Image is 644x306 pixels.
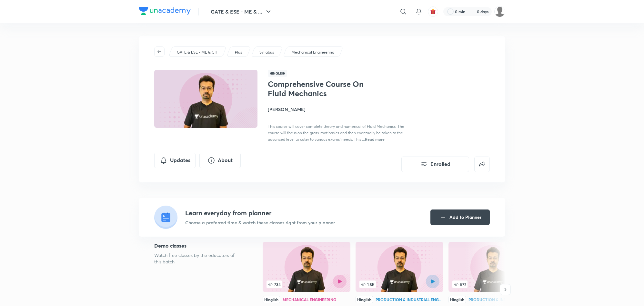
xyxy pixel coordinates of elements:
[494,6,505,17] img: abhinav Ji
[234,49,243,55] a: Plus
[153,69,258,128] img: Thumbnail
[199,153,241,168] button: About
[283,298,336,301] div: Mechanical Engineering
[268,79,373,98] h1: Comprehensive Course On Fluid Mechanics
[139,7,191,15] img: Company Logo
[185,219,335,226] p: Choose a preferred time & watch these classes right from your planner
[259,49,274,55] p: Syllabus
[430,9,436,15] img: avatar
[235,49,242,55] p: Plus
[448,296,466,303] div: Hinglish
[154,153,196,168] button: Updates
[177,49,217,55] p: GATE & ESE - ME & CH
[268,124,404,142] span: This course will cover complete theory and numerical of Fluid Mechanics. The course will focus on...
[267,280,282,288] span: 734
[139,7,191,16] a: Company Logo
[401,157,469,172] button: Enrolled
[356,296,373,303] div: Hinglish
[290,49,336,55] a: Mechanical Engineering
[365,137,385,142] span: Read more
[376,298,443,301] div: Production & Industrial Engineering
[428,6,438,17] button: avatar
[207,5,276,18] button: GATE & ESE - ME & ...
[263,296,280,303] div: Hinglish
[154,242,242,250] h5: Demo classes
[176,49,219,55] a: GATE & ESE - ME & CH
[359,280,376,288] span: 1.5K
[154,252,242,265] p: Watch free classes by the educators of this batch
[291,49,334,55] p: Mechanical Engineering
[430,209,490,225] button: Add to Planner
[268,106,412,113] h4: [PERSON_NAME]
[268,70,287,77] span: Hinglish
[185,208,335,218] h4: Learn everyday from planner
[452,280,468,288] span: 572
[469,8,476,15] img: streak
[474,157,490,172] button: false
[258,49,275,55] a: Syllabus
